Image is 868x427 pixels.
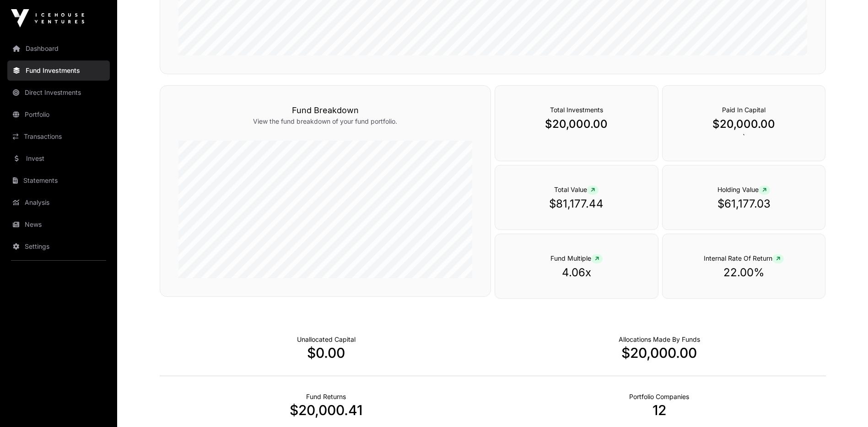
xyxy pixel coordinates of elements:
img: Icehouse Ventures Logo [11,9,84,27]
a: Statements [7,170,110,191]
a: Analysis [7,192,110,213]
p: $61,177.03 [681,197,807,211]
iframe: Chat Widget [822,383,868,427]
p: $0.00 [160,345,493,361]
a: News [7,214,110,235]
a: Portfolio [7,104,110,125]
p: $81,177.44 [513,197,640,211]
h3: Fund Breakdown [178,104,472,117]
a: Transactions [7,126,110,147]
span: Internal Rate Of Return [704,254,784,262]
p: View the fund breakdown of your fund portfolio. [178,117,472,126]
p: Realised Returns from Funds [306,392,346,401]
p: Capital Deployed Into Companies [619,335,700,344]
span: Fund Multiple [550,254,603,262]
p: $20,000.00 [493,345,826,361]
a: Invest [7,148,110,169]
p: $20,000.00 [681,117,807,131]
p: $20,000.41 [160,402,493,418]
p: 4.06x [513,265,640,280]
p: Number of Companies Deployed Into [629,392,689,401]
p: $20,000.00 [513,117,640,131]
span: Total Value [554,186,598,193]
a: Settings [7,236,110,257]
span: Paid In Capital [722,106,766,114]
div: ` [662,85,826,161]
span: Total Investments [550,106,603,114]
span: Holding Value [717,186,770,193]
a: Fund Investments [7,60,110,81]
a: Direct Investments [7,82,110,103]
a: Dashboard [7,38,110,59]
p: Cash not yet allocated [297,335,356,344]
p: 12 [493,402,826,418]
p: 22.00% [681,265,807,280]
